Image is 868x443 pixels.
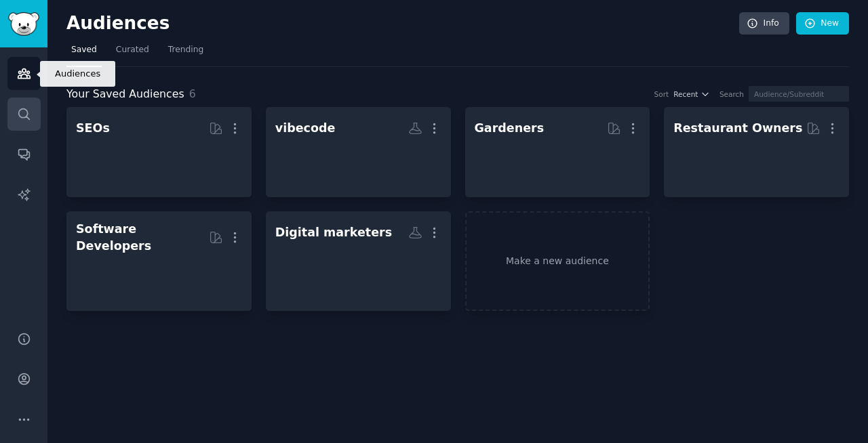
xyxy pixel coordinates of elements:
img: GummySearch logo [8,12,39,36]
a: Restaurant Owners [664,107,849,197]
div: Gardeners [475,120,545,137]
a: Saved [66,39,102,67]
a: Make a new audience [465,211,650,311]
a: New [796,12,849,35]
input: Audience/Subreddit [749,86,849,102]
a: Gardeners [465,107,650,197]
div: Software Developers [76,221,209,254]
span: Curated [116,44,149,56]
a: Trending [163,39,208,67]
a: SEOs [66,107,252,197]
span: 6 [189,87,196,100]
div: SEOs [76,120,110,137]
div: vibecode [275,120,336,137]
span: Your Saved Audiences [66,86,184,103]
a: Digital marketers [266,211,451,311]
div: Sort [654,89,669,99]
a: Info [739,12,789,35]
div: Digital marketers [275,224,392,241]
div: Restaurant Owners [673,120,802,137]
a: vibecode [266,107,451,197]
a: Curated [111,39,154,67]
div: Search [719,89,744,99]
a: Software Developers [66,211,252,311]
button: Recent [673,89,710,99]
h2: Audiences [66,13,739,35]
span: Recent [673,89,698,99]
span: Saved [71,44,97,56]
span: Trending [168,44,203,56]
